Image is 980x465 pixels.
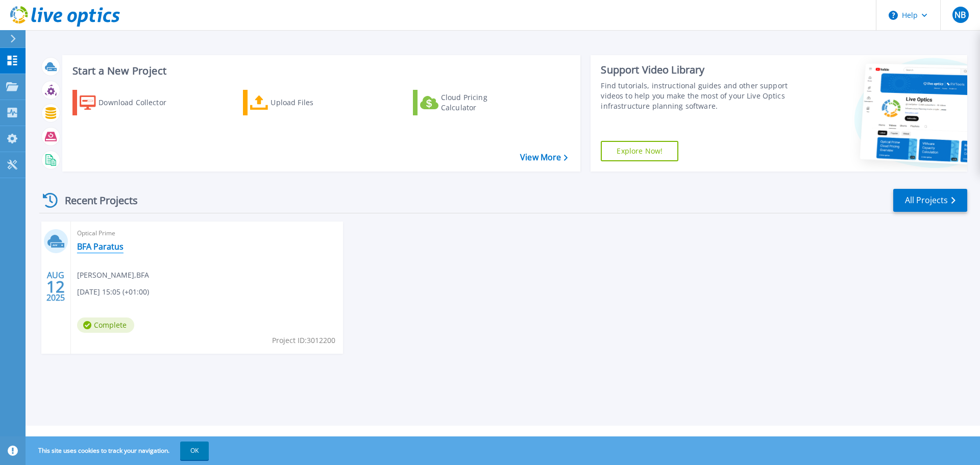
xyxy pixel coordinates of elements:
[601,141,678,161] a: Explore Now!
[272,335,335,346] span: Project ID: 3012200
[413,90,527,115] a: Cloud Pricing Calculator
[601,63,793,77] div: Support Video Library
[99,92,180,113] div: Download Collector
[77,270,149,281] span: [PERSON_NAME] , BFA
[72,65,568,77] h3: Start a New Project
[72,90,186,115] a: Download Collector
[520,153,568,162] a: View More
[77,228,337,239] span: Optical Prime
[39,188,152,213] div: Recent Projects
[271,92,352,113] div: Upload Files
[46,282,65,291] span: 12
[28,442,209,460] span: This site uses cookies to track your navigation.
[954,11,966,19] span: NB
[77,317,134,333] span: Complete
[441,92,523,113] div: Cloud Pricing Calculator
[180,442,209,460] button: OK
[46,268,65,305] div: AUG 2025
[893,189,967,212] a: All Projects
[77,286,149,298] span: [DATE] 15:05 (+01:00)
[77,241,124,252] a: BFA Paratus
[601,81,793,111] div: Find tutorials, instructional guides and other support videos to help you make the most of your L...
[243,90,357,115] a: Upload Files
